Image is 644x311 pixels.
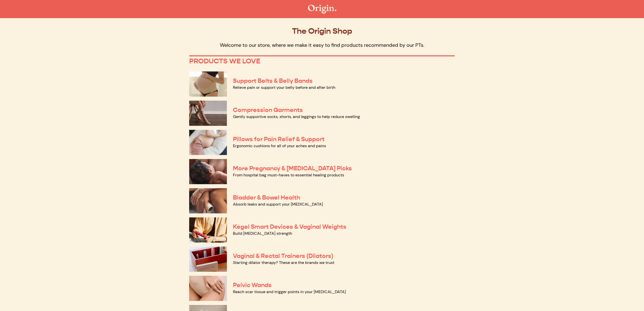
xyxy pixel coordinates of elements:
[233,194,300,201] a: Bladder & Bowel Health
[189,159,227,184] img: More Pregnancy & Postpartum Picks
[189,26,455,36] p: The Origin Shop
[233,106,303,114] a: Compression Garments
[233,77,313,85] a: Support Belts & Belly Bands
[233,143,326,148] a: Ergonomic cushions for all of your aches and pains
[189,42,455,48] p: Welcome to our store, where we make it easy to find products recommended by our PTs.
[233,202,323,207] a: Absorb leaks and support your [MEDICAL_DATA]
[233,114,360,119] a: Gently supportive socks, shorts, and leggings to help reduce swelling
[189,188,227,213] img: Bladder & Bowel Health
[189,57,455,65] p: PRODUCTS WE LOVE
[233,289,346,294] a: Reach scar tissue and trigger points in your [MEDICAL_DATA]
[189,130,227,155] img: Pillows for Pain Relief & Support
[189,247,227,272] img: Vaginal & Rectal Trainers (Dilators)
[189,71,227,97] img: Support Belts & Belly Bands
[189,217,227,243] img: Kegel Smart Devices & Vaginal Weights
[233,135,325,143] a: Pillows for Pain Relief & Support
[308,5,336,14] img: The Origin Shop
[233,252,333,260] a: Vaginal & Rectal Trainers (Dilators)
[233,281,272,289] a: Pelvic Wands
[233,231,292,236] a: Build [MEDICAL_DATA] strength
[233,172,344,178] a: From hospital bag must-haves to essential healing products
[233,85,335,90] a: Relieve pain or support your belly before and after birth
[233,165,352,172] a: More Pregnancy & [MEDICAL_DATA] Picks
[233,223,346,230] a: Kegel Smart Devices & Vaginal Weights
[233,260,334,265] a: Starting dilator therapy? These are the brands we trust
[189,101,227,126] img: Compression Garments
[189,276,227,301] img: Pelvic Wands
